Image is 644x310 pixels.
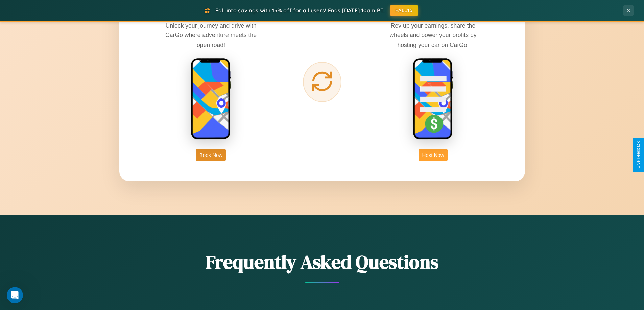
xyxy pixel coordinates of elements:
img: rent phone [191,58,231,140]
button: Host Now [419,149,447,161]
button: FALL15 [390,5,418,16]
iframe: Intercom live chat [7,287,23,303]
h2: Frequently Asked Questions [119,249,525,275]
p: Unlock your journey and drive with CarGo where adventure meets the open road! [160,21,262,49]
p: Rev up your earnings, share the wheels and power your profits by hosting your car on CarGo! [382,21,484,49]
div: Give Feedback [636,141,641,169]
img: host phone [413,58,453,140]
span: Fall into savings with 15% off for all users! Ends [DATE] 10am PT. [215,7,385,14]
button: Book Now [196,149,226,161]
